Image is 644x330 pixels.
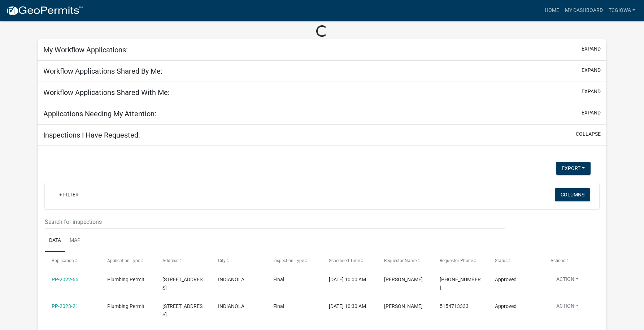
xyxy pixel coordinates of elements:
[384,277,423,282] span: Robin Horsch
[52,303,78,309] a: PP-2023-21
[52,258,74,263] span: Application
[45,214,505,229] input: Search for inspections
[43,88,170,97] h5: Workflow Applications Shared With Me:
[551,258,565,263] span: Actions
[218,303,244,309] span: INDIANOLA
[100,252,156,269] datatable-header-cell: Application Type
[562,4,606,17] a: My Dashboard
[384,258,417,263] span: Requestor Name
[582,109,601,117] button: expand
[266,252,322,269] datatable-header-cell: Inspection Type
[542,4,562,17] a: Home
[576,130,601,138] button: collapse
[162,258,178,263] span: Address
[495,303,517,309] span: Approved
[488,252,544,269] datatable-header-cell: Status
[582,88,601,95] button: expand
[384,303,423,309] span: Hanna
[556,162,591,175] button: Export
[273,277,284,282] span: Final
[377,252,433,269] datatable-header-cell: Requestor Name
[551,275,584,286] button: Action
[107,277,144,282] span: Plumbing Permit
[156,252,211,269] datatable-header-cell: Address
[495,258,508,263] span: Status
[582,66,601,74] button: expand
[440,258,473,263] span: Requestor Phone
[162,277,203,291] span: 306 N J ST
[440,277,481,291] span: 515-471-3333
[43,131,140,139] h5: Inspections I Have Requested:
[606,4,638,17] a: TcgIowa
[218,277,244,282] span: INDIANOLA
[329,277,366,282] span: 12/27/2022, 10:00 AM
[329,258,360,263] span: Scheduled Time
[43,109,156,118] h5: Applications Needing My Attention:
[329,303,366,309] span: 04/07/2023, 10:30 AM
[582,45,601,53] button: expand
[53,188,84,201] a: + Filter
[43,45,128,54] h5: My Workflow Applications:
[211,252,267,269] datatable-header-cell: City
[162,303,203,317] span: 301 S SPRUCE ST
[551,302,584,313] button: Action
[43,67,162,75] h5: Workflow Applications Shared By Me:
[495,277,517,282] span: Approved
[45,252,100,269] datatable-header-cell: Application
[555,188,590,201] button: Columns
[273,303,284,309] span: Final
[440,303,469,309] span: 5154713333
[65,229,85,252] a: Map
[322,252,378,269] datatable-header-cell: Scheduled Time
[218,258,226,263] span: City
[45,229,65,252] a: Data
[107,258,140,263] span: Application Type
[433,252,488,269] datatable-header-cell: Requestor Phone
[107,303,144,309] span: Plumbing Permit
[544,252,599,269] datatable-header-cell: Actions
[273,258,304,263] span: Inspection Type
[52,277,78,282] a: PP-2022-65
